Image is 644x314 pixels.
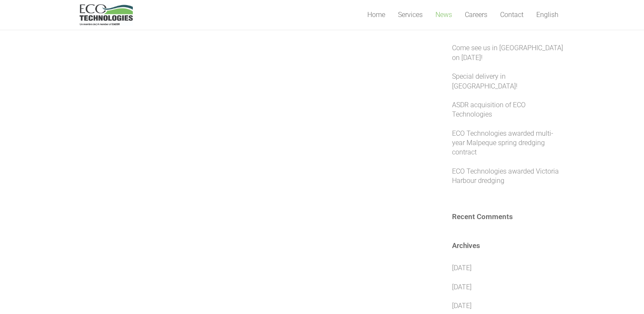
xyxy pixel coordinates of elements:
[452,283,472,291] a: [DATE]
[452,129,553,157] a: ECO Technologies awarded multi-year Malpeque spring dredging contract
[452,101,526,118] a: ASDR acquisition of ECO Technologies
[452,44,563,61] a: Come see us in [GEOGRAPHIC_DATA] on [DATE]!
[452,241,565,250] h3: Archives
[452,167,559,185] a: ECO Technologies awarded Victoria Harbour dredging
[398,11,423,19] span: Services
[452,212,565,221] h3: Recent Comments
[367,11,385,19] span: Home
[452,72,518,90] a: Special delivery in [GEOGRAPHIC_DATA]!
[435,11,452,19] span: News
[465,11,487,19] span: Careers
[452,264,472,272] a: [DATE]
[80,4,133,26] a: logo_EcoTech_ASDR_RGB
[500,11,524,19] span: Contact
[452,302,472,310] a: [DATE]
[536,11,558,19] span: English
